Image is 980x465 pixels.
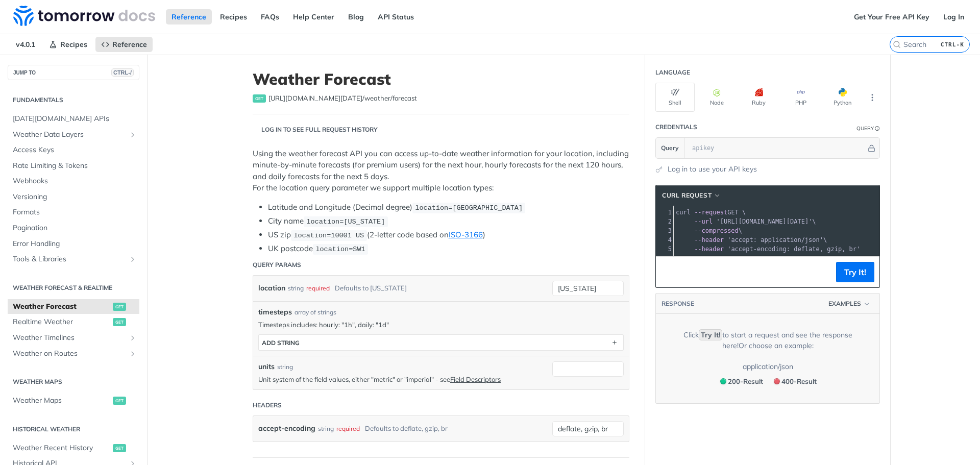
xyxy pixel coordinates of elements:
h2: Historical Weather [8,425,139,434]
button: Shell [655,83,695,112]
span: GET \ [676,209,746,216]
span: Recipes [60,40,87,49]
li: City name [268,215,629,227]
a: Reference [166,9,212,25]
span: Weather Forecast [13,302,110,312]
a: Weather Recent Historyget [8,440,139,456]
button: Try It! [836,262,874,282]
span: get [113,318,126,326]
a: Weather Forecastget [8,299,139,314]
span: location=[GEOGRAPHIC_DATA] [415,204,523,212]
span: --compressed [694,227,739,234]
li: Latitude and Longitude (Decimal degree) [268,202,629,213]
a: Get Your Free API Key [848,9,935,25]
span: --url [694,218,713,225]
a: Blog [342,9,370,25]
button: Examples [825,299,874,309]
div: Credentials [655,123,697,132]
code: Try It! [699,329,722,340]
span: cURL Request [662,191,712,200]
span: \ [676,227,742,234]
button: Hide [866,143,877,153]
svg: More ellipsis [868,93,877,102]
span: 'accept-encoding: deflate, gzip, br' [727,246,860,253]
a: Recipes [43,37,93,52]
div: Click to start a request and see the response here! Or choose an example: [671,330,864,351]
a: Weather TimelinesShow subpages for Weather Timelines [8,330,139,346]
a: Formats [8,205,139,220]
div: string [318,421,334,436]
a: Help Center [287,9,340,25]
span: Query [661,143,679,153]
li: UK postcode [268,243,629,255]
div: Query Params [253,260,301,270]
button: 200200-Result [715,375,767,388]
span: Weather Recent History [13,443,110,453]
a: Rate Limiting & Tokens [8,158,139,174]
div: required [336,421,360,436]
span: location=[US_STATE] [306,218,385,226]
span: get [113,444,126,452]
label: location [258,281,285,296]
h2: Weather Forecast & realtime [8,283,139,292]
span: Webhooks [13,176,137,186]
span: get [113,397,126,405]
button: cURL Request [658,190,725,201]
div: Log in to see full request history [253,125,378,134]
button: Show subpages for Weather Data Layers [129,131,137,139]
span: location=10001 US [293,232,364,239]
button: PHP [781,83,820,112]
h2: Weather Maps [8,377,139,386]
span: Realtime Weather [13,317,110,327]
span: Weather on Routes [13,349,126,359]
button: More Languages [865,90,880,105]
a: Field Descriptors [450,375,501,383]
div: Query [856,125,874,132]
button: JUMP TOCTRL-/ [8,65,139,80]
button: Show subpages for Weather on Routes [129,350,137,358]
span: Versioning [13,192,137,202]
span: Weather Timelines [13,333,126,343]
button: Ruby [739,83,778,112]
div: string [288,281,304,296]
a: Weather Data LayersShow subpages for Weather Data Layers [8,127,139,142]
span: 200 - Result [728,377,763,385]
a: Log In [938,9,970,25]
label: units [258,361,275,372]
span: \ [676,218,816,225]
div: string [277,362,293,372]
div: Defaults to [US_STATE] [335,281,407,296]
a: Webhooks [8,174,139,189]
button: Query [656,138,684,158]
a: Weather on RoutesShow subpages for Weather on Routes [8,346,139,361]
span: --header [694,236,724,243]
i: Information [875,126,880,131]
span: Weather Maps [13,396,110,406]
div: 2 [656,217,673,226]
label: accept-encoding [258,421,315,436]
img: Tomorrow.io Weather API Docs [13,6,155,26]
div: QueryInformation [856,125,880,132]
a: Access Keys [8,142,139,158]
button: Show subpages for Tools & Libraries [129,255,137,263]
span: Error Handling [13,239,137,249]
h2: Fundamentals [8,95,139,105]
span: get [253,94,266,103]
span: get [113,303,126,311]
span: \ [676,236,827,243]
span: Rate Limiting & Tokens [13,161,137,171]
a: Tools & LibrariesShow subpages for Tools & Libraries [8,252,139,267]
div: required [306,281,330,296]
div: 5 [656,244,673,254]
span: 400 - Result [781,377,817,385]
a: Weather Mapsget [8,393,139,408]
span: CTRL-/ [111,68,134,77]
a: Log in to use your API keys [668,164,757,175]
a: API Status [372,9,420,25]
span: --request [694,209,727,216]
a: Reference [95,37,153,52]
a: FAQs [255,9,285,25]
span: v4.0.1 [10,37,41,52]
span: 'accept: application/json' [727,236,823,243]
div: 1 [656,208,673,217]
